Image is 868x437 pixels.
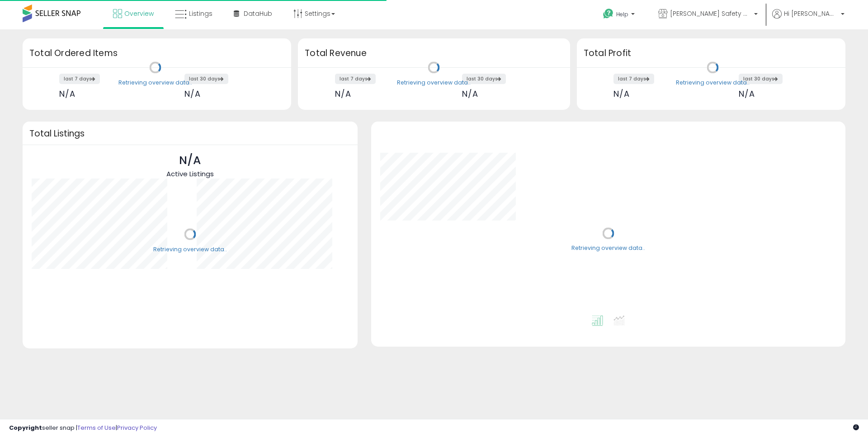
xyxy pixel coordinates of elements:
div: Retrieving overview data.. [118,79,192,87]
div: Retrieving overview data.. [397,79,471,87]
a: Help [596,1,644,29]
span: Help [616,10,628,18]
span: Hi [PERSON_NAME] [784,9,838,18]
div: Retrieving overview data.. [153,245,227,254]
span: Listings [189,9,212,18]
span: [PERSON_NAME] Safety & Supply [670,9,751,18]
span: DataHub [244,9,272,18]
a: Hi [PERSON_NAME] [772,9,844,29]
i: Get Help [603,8,614,19]
div: Retrieving overview data.. [676,79,750,87]
div: Retrieving overview data.. [571,244,645,253]
span: Overview [124,9,154,18]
